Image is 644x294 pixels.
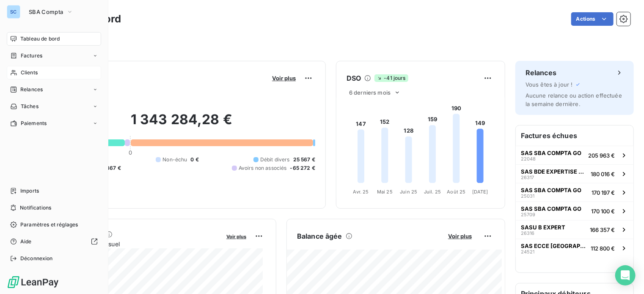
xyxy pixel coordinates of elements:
[297,231,342,241] h6: Balance âgée
[521,150,581,156] span: SAS SBA COMPTA GO
[516,125,633,146] h6: Factures échues
[590,226,615,233] span: 166 357 €
[615,265,636,286] div: Open Intercom Messenger
[20,221,78,229] span: Paramètres et réglages
[521,175,534,180] span: 26317
[48,111,315,136] h2: 1 343 284,28 €
[446,232,474,240] button: Voir plus
[424,189,441,195] tspan: Juil. 25
[526,92,622,107] span: Aucune relance ou action effectuée la semaine dernière.
[521,193,534,199] span: 25031
[472,189,488,195] tspan: [DATE]
[20,204,51,212] span: Notifications
[521,156,536,161] span: 22048
[521,168,587,175] span: SAS BDE EXPERTISE CONSEILS
[521,205,581,212] span: SAS SBA COMPTA GO
[7,235,101,248] a: Aide
[521,224,565,231] span: SASU B EXPERT
[400,189,417,195] tspan: Juin 25
[516,239,633,257] button: SAS ECCE [GEOGRAPHIC_DATA]24521112 800 €
[21,120,47,127] span: Paiements
[239,164,287,172] span: Avoirs non associés
[290,164,315,172] span: -65 272 €
[272,75,296,82] span: Voir plus
[20,35,60,43] span: Tableau de bord
[521,249,534,254] span: 24521
[21,103,39,110] span: Tâches
[224,232,249,240] button: Voir plus
[374,74,408,82] span: -41 jours
[516,183,633,201] button: SAS SBA COMPTA GO25031170 197 €
[592,189,615,196] span: 170 197 €
[226,234,246,240] span: Voir plus
[293,156,315,163] span: 25 567 €
[191,156,199,163] span: 0 €
[20,238,32,245] span: Aide
[516,220,633,239] button: SASU B EXPERT26316166 357 €
[526,68,556,78] h6: Relances
[516,201,633,220] button: SAS SBA COMPTA GO25709170 100 €
[20,86,43,93] span: Relances
[353,189,369,195] tspan: Avr. 25
[162,156,187,163] span: Non-échu
[349,89,391,96] span: 6 derniers mois
[447,189,465,195] tspan: Août 25
[591,208,615,215] span: 170 100 €
[526,81,573,88] span: Vous êtes à jour !
[521,187,581,193] span: SAS SBA COMPTA GO
[521,242,587,249] span: SAS ECCE [GEOGRAPHIC_DATA]
[448,233,472,240] span: Voir plus
[588,152,615,159] span: 205 963 €
[7,5,20,19] div: SC
[270,74,298,82] button: Voir plus
[516,164,633,183] button: SAS BDE EXPERTISE CONSEILS26317180 016 €
[129,149,132,156] span: 0
[29,8,63,15] span: SBA Compta
[377,189,393,195] tspan: Mai 25
[260,156,290,163] span: Débit divers
[21,69,38,76] span: Clients
[516,146,633,164] button: SAS SBA COMPTA GO22048205 963 €
[591,245,615,252] span: 112 800 €
[521,212,535,217] span: 25709
[521,231,534,236] span: 26316
[48,240,220,248] span: Chiffre d'affaires mensuel
[591,171,615,177] span: 180 016 €
[20,255,53,262] span: Déconnexion
[20,187,39,195] span: Imports
[571,12,614,26] button: Actions
[21,52,42,60] span: Factures
[7,275,59,289] img: Logo LeanPay
[347,73,361,83] h6: DSO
